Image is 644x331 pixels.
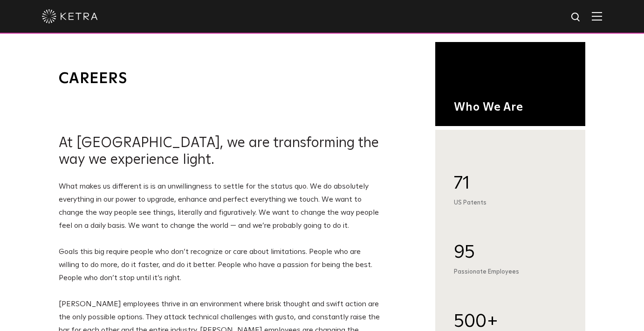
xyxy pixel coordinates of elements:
p: Goals this big require people who don’t recognize or care about limitations. People who are willi... [59,245,380,284]
img: search icon [570,12,582,23]
div: 71 [454,172,567,194]
p: What makes us different is is an unwillingness to settle for the status quo. We do absolutely eve... [59,180,380,232]
div: Passionate Employees [454,268,567,276]
div: US Patents [454,199,567,207]
h1: Careers [59,70,380,88]
img: Hamburger%20Nav.svg [592,12,602,21]
img: ketra-logo-2019-white [42,9,98,23]
h2: At [GEOGRAPHIC_DATA], we are transforming the way we experience light. [59,131,380,168]
h1: Who We Are [454,101,567,114]
div: 95 [454,241,567,263]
